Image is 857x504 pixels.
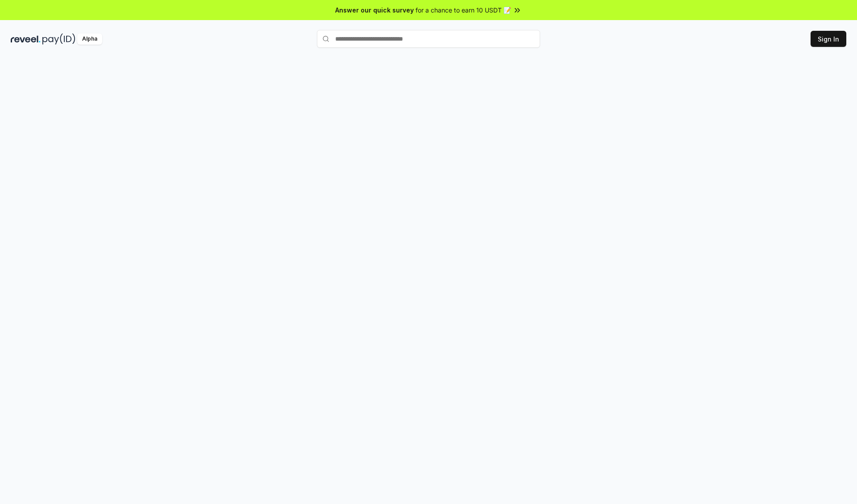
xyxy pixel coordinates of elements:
span: Answer our quick survey [335,5,414,15]
img: reveel_dark [11,33,41,45]
img: pay_id [42,33,75,45]
div: Alpha [77,33,102,45]
button: Sign In [811,31,846,47]
span: for a chance to earn 10 USDT 📝 [416,5,511,15]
